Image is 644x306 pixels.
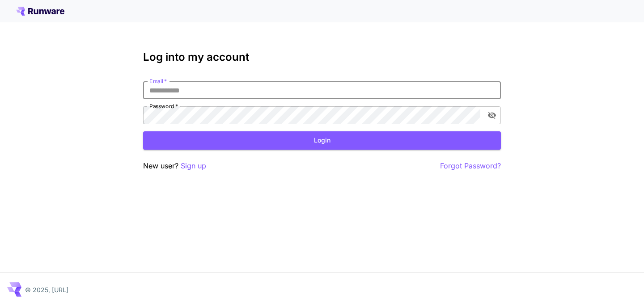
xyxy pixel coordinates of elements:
label: Email [149,77,167,85]
label: Password [149,102,178,110]
button: Login [143,131,501,150]
p: © 2025, [URL] [25,285,68,294]
button: toggle password visibility [484,107,500,123]
button: Forgot Password? [440,160,501,172]
p: New user? [143,160,206,172]
button: Sign up [181,160,206,172]
h3: Log into my account [143,51,501,63]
